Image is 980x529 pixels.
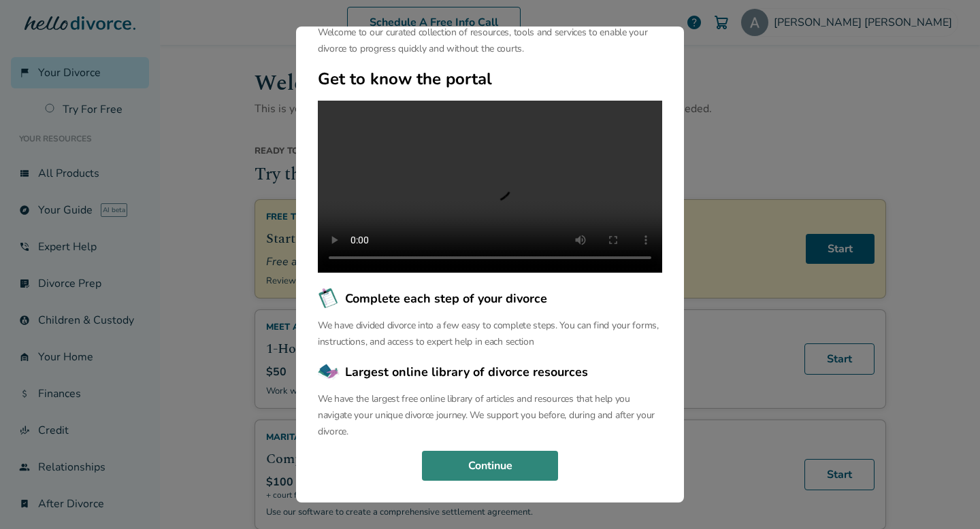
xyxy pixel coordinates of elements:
iframe: Chat Widget [912,464,980,529]
h2: Get to know the portal [318,68,662,90]
p: We have divided divorce into a few easy to complete steps. You can find your forms, instructions,... [318,318,662,350]
p: We have the largest free online library of articles and resources that help you navigate your uni... [318,391,662,440]
img: Largest online library of divorce resources [318,361,340,383]
img: Complete each step of your divorce [318,288,340,309]
button: Continue [422,451,558,481]
span: Complete each step of your divorce [345,290,547,307]
p: Welcome to our curated collection of resources, tools and services to enable your divorce to prog... [318,24,662,57]
span: Largest online library of divorce resources [345,363,588,381]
